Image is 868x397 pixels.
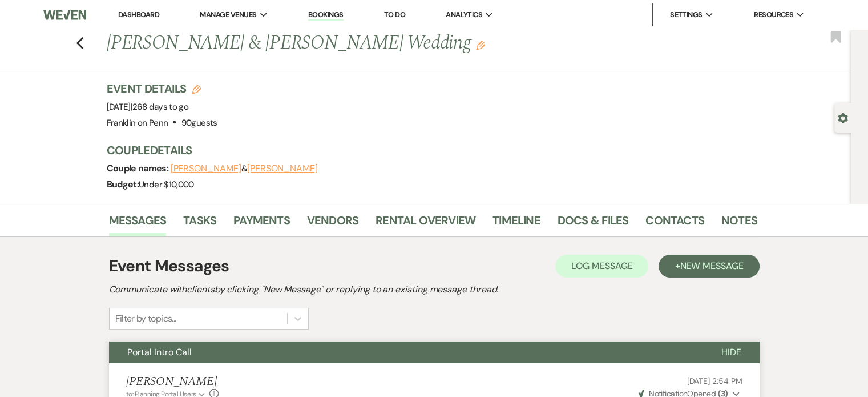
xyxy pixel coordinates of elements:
[109,342,703,363] button: Portal Intro Call
[115,312,176,326] div: Filter by topics...
[721,211,757,236] a: Notes
[109,283,760,296] h2: Communicate with clients by clicking "New Message" or replying to an existing message thread.
[645,211,704,236] a: Contacts
[132,101,188,113] span: 268 days to go
[680,260,743,272] span: New Message
[181,117,217,129] span: 90 guests
[171,164,241,173] button: [PERSON_NAME]
[107,162,171,174] span: Couple names:
[107,30,618,57] h1: [PERSON_NAME] & [PERSON_NAME] Wedding
[171,163,318,174] span: &
[384,10,405,19] a: To Do
[107,178,139,190] span: Budget:
[127,346,192,358] span: Portal Intro Call
[754,9,793,21] span: Resources
[555,255,648,278] button: Log Message
[183,211,216,236] a: Tasks
[838,112,848,123] button: Open lead details
[476,40,485,50] button: Edit
[107,142,746,158] h3: Couple Details
[107,101,189,113] span: [DATE]
[200,9,256,21] span: Manage Venues
[558,211,628,236] a: Docs & Files
[721,346,741,358] span: Hide
[139,179,194,190] span: Under $10,000
[43,3,86,27] img: Weven Logo
[118,10,159,19] a: Dashboard
[703,342,760,363] button: Hide
[492,211,540,236] a: Timeline
[126,375,219,389] h5: [PERSON_NAME]
[376,211,475,236] a: Rental Overview
[307,211,358,236] a: Vendors
[109,211,167,236] a: Messages
[670,9,703,21] span: Settings
[109,254,229,278] h1: Event Messages
[233,211,290,236] a: Payments
[131,101,188,113] span: |
[107,117,168,129] span: Franklin on Penn
[308,10,344,21] a: Bookings
[571,260,632,272] span: Log Message
[659,255,759,278] button: +New Message
[687,376,742,386] span: [DATE] 2:54 PM
[247,164,318,173] button: [PERSON_NAME]
[107,81,217,97] h3: Event Details
[446,9,482,21] span: Analytics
